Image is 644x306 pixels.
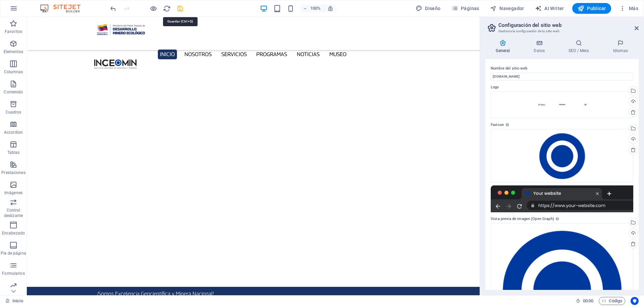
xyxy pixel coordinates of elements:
span: : [588,298,589,303]
h2: Configuración del sitio web [498,22,639,28]
label: Favicon [491,121,633,129]
h4: Idiomas [602,40,639,54]
span: 00 00 [583,297,593,305]
p: Columnas [4,69,23,75]
button: Más [616,3,641,14]
p: Cuadros [6,110,21,115]
button: 100% [300,4,324,12]
button: AI Writer [532,3,567,14]
label: Logo [491,83,633,91]
p: Prestaciones [1,170,25,175]
p: Encabezado [2,230,25,236]
p: Accordion [4,130,23,135]
a: Haz clic para cancelar la selección y doble clic para abrir páginas [5,297,23,305]
label: Nombre del sitio web [491,64,633,73]
button: reload [163,4,171,12]
p: Formularios [2,271,24,276]
h3: Gestiona la configuración de tu sitio web [498,28,625,34]
p: Favoritos [5,29,22,34]
div: FaviconIngeomin-TwCMrgcdgz9gW8yh33W7Qg-rctsJnsTgf6M--oFSFad-w.png [491,129,633,183]
span: Páginas [451,5,479,12]
button: undo [109,4,117,12]
h4: Datos [523,40,558,54]
button: save [176,4,184,12]
button: Usercentrics [631,297,639,305]
h4: General [485,40,523,54]
h6: 100% [310,4,321,12]
span: Código [602,297,622,305]
button: Publicar [572,3,611,14]
span: Navegador [490,5,524,12]
button: Código [599,297,625,305]
label: Vista previa de imagen (Open Graph) [491,215,633,223]
p: Imágenes [4,190,22,195]
div: citillo-2-mtR4VdrJyOQSL3zv90uwag.jpg [491,91,633,118]
p: Tablas [7,150,20,155]
img: Editor Logo [39,4,89,12]
span: AI Writer [535,5,564,12]
button: Navegador [487,3,527,14]
i: Deshacer: Cambiar palabras clave (Ctrl+Z) [109,5,117,12]
button: Diseño [413,3,443,14]
p: Elementos [4,49,23,54]
span: Más [619,5,638,12]
p: Pie de página [1,251,26,256]
span: Diseño [416,5,441,12]
span: Publicar [578,5,606,12]
p: Contenido [4,89,23,95]
button: Haz clic para salir del modo de previsualización y seguir editando [149,4,157,12]
input: Nombre... [491,73,633,81]
i: Volver a cargar página [163,5,171,12]
button: Páginas [449,3,482,14]
h6: Tiempo de la sesión [576,297,594,305]
h4: SEO / Meta [558,40,602,54]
